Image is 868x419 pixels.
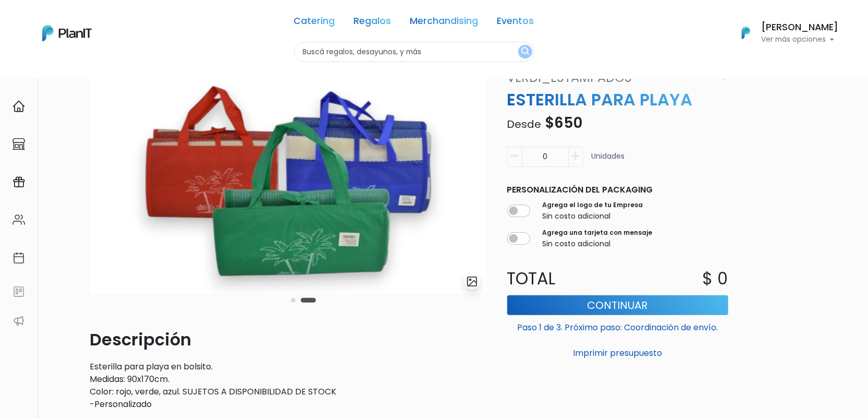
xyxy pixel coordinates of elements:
[497,17,534,29] a: Eventos
[762,23,839,32] h6: [PERSON_NAME]
[543,211,643,222] p: Sin costo adicional
[13,100,25,113] img: home-e721727adea9d79c4d83392d1f703f7f8bce08238fde08b1acbfd93340b81755.svg
[545,113,583,133] span: $650
[294,42,534,62] input: Buscá regalos, desayunos, y más
[507,184,728,196] p: Personalización del packaging
[501,266,618,291] p: Total
[466,276,478,288] img: gallery-light
[501,87,735,112] p: ESTERILLA PARA PLAYA
[354,17,392,29] a: Regalos
[507,295,728,315] button: Continuar
[13,138,25,150] img: marketplace-4ceaa7011d94191e9ded77b95e3339b90024bf715f7c57f8cf31f2d8c509eaba.svg
[592,151,625,171] p: Unidades
[507,317,728,334] p: Paso 1 de 3. Próximo paso: Coordinación de envío.
[13,176,25,188] img: campaigns-02234683943229c281be62815700db0a1741e53638e28bf9629b52c665b00959.svg
[507,344,728,362] button: Imprimir presupuesto
[762,36,839,43] p: Ver más opciones
[90,327,486,352] p: Descripción
[294,17,335,29] a: Catering
[521,47,529,57] img: search_button-432b6d5273f82d61273b3651a40e1bd1b912527efae98b1b7a1b2c0702e16a8d.svg
[90,68,486,294] img: 2000___2000-Photoroom__7_.jpg
[543,238,653,249] p: Sin costo adicional
[54,10,150,30] div: ¿Necesitás ayuda?
[42,25,92,41] img: PlanIt Logo
[543,228,653,237] label: Agrega una tarjeta con mensaje
[291,298,296,303] button: Carousel Page 1
[13,285,25,298] img: feedback-78b5a0c8f98aac82b08bfc38622c3050aee476f2c9584af64705fc4e61158814.svg
[410,17,479,29] a: Merchandising
[13,315,25,327] img: partners-52edf745621dab592f3b2c58e3bca9d71375a7ef29c3b500c9f145b62cc070d4.svg
[90,361,486,411] p: Esterilla para playa en bolsito. Medidas: 90x170cm. Color: rojo, verde, azul. SUJETOS A DISPONIBI...
[507,117,542,131] span: Desde
[288,294,319,306] div: Carousel Pagination
[13,213,25,226] img: people-662611757002400ad9ed0e3c099ab2801c6687ba6c219adb57efc949bc21e19d.svg
[703,266,728,291] p: $ 0
[735,21,757,44] img: PlanIt Logo
[301,298,316,303] button: Carousel Page 2 (Current Slide)
[728,19,839,46] button: PlanIt Logo [PERSON_NAME] Ver más opciones
[13,252,25,264] img: calendar-87d922413cdce8b2cf7b7f5f62616a5cf9e4887200fb71536465627b3292af00.svg
[543,200,643,210] label: Agrega el logo de tu Empresa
